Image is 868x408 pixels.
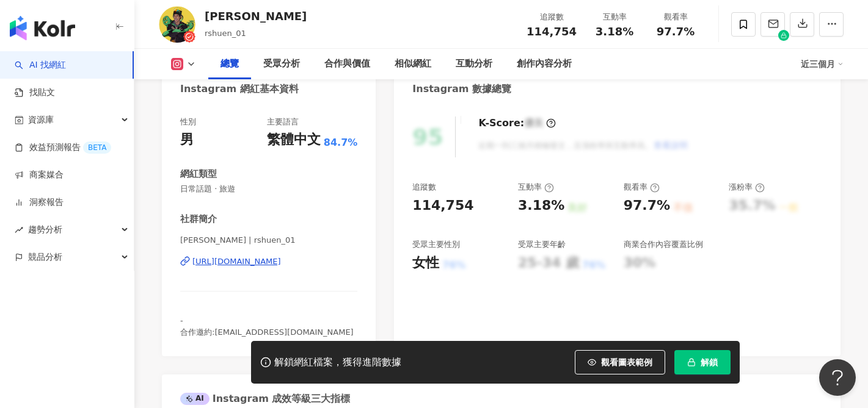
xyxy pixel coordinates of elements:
img: KOL Avatar [159,6,195,43]
a: 商案媒合 [15,169,64,181]
div: 繁體中文 [267,131,321,149]
div: 性別 [180,116,196,127]
div: 受眾主要年齡 [518,239,566,250]
div: 社群簡介 [180,213,217,226]
a: [URL][DOMAIN_NAME] [180,256,357,267]
div: 近三個月 [801,54,844,74]
div: 觀看率 [652,11,699,23]
div: 主要語言 [267,116,299,127]
span: 資源庫 [28,106,54,134]
div: 相似網紅 [395,57,431,71]
img: logo [10,16,75,40]
div: 互動率 [518,182,554,193]
div: 觀看率 [624,182,660,193]
div: 互動分析 [456,57,492,71]
div: 受眾主要性別 [412,239,460,250]
span: 日常話題 · 旅遊 [180,184,357,195]
div: AI [180,393,210,405]
a: searchAI 找網紅 [15,59,66,71]
div: 創作內容分析 [517,57,572,71]
span: - 合作邀約:[EMAIL_ADDRESS][DOMAIN_NAME] [180,316,354,336]
div: 漲粉率 [729,182,765,193]
span: rise [15,226,23,234]
div: Instagram 數據總覽 [412,82,511,96]
span: 趨勢分析 [28,216,62,243]
span: 觀看圖表範例 [601,357,652,367]
button: 解鎖 [674,350,731,374]
div: 解鎖網紅檔案，獲得進階數據 [274,356,401,369]
span: 84.7% [324,136,358,149]
div: [PERSON_NAME] [205,9,307,24]
div: 追蹤數 [412,182,436,193]
div: 合作與價值 [324,57,370,71]
span: 競品分析 [28,243,62,271]
div: 3.18% [518,196,564,215]
a: 洞察報告 [15,196,64,209]
div: 114,754 [412,196,473,215]
span: 3.18% [596,26,633,38]
span: 97.7% [657,26,695,38]
div: K-Score : [478,116,556,130]
div: 互動率 [591,11,638,23]
span: 114,754 [527,25,577,38]
a: 找貼文 [15,87,55,99]
div: Instagram 成效等級三大指標 [180,392,350,406]
div: 網紅類型 [180,168,217,181]
div: 總覽 [221,57,239,71]
span: 解鎖 [701,357,718,367]
div: Instagram 網紅基本資料 [180,82,299,96]
div: 受眾分析 [263,57,300,71]
span: rshuen_01 [205,29,246,38]
div: [URL][DOMAIN_NAME] [192,256,281,267]
div: 男 [180,131,194,149]
div: 97.7% [624,196,670,215]
div: 女性 [412,254,439,273]
button: 觀看圖表範例 [575,350,665,374]
span: [PERSON_NAME] | rshuen_01 [180,235,357,246]
div: 商業合作內容覆蓋比例 [624,239,703,250]
div: 追蹤數 [527,11,577,23]
a: 效益預測報告BETA [15,141,111,154]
